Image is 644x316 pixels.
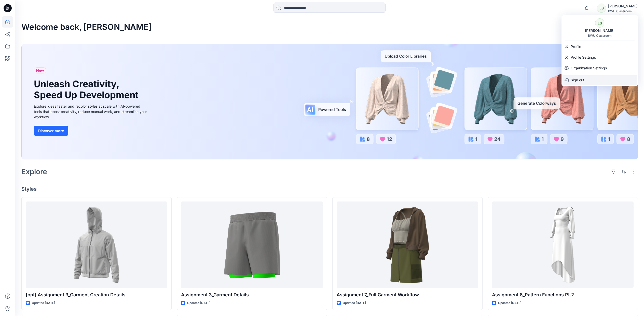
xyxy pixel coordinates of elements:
p: [opt] Assignment 3_Garment Creation Details [26,291,167,298]
p: Sign out [571,75,584,85]
div: BWU Classroom [608,9,638,13]
a: Profile [561,42,638,52]
p: Organization Settings [571,63,607,73]
a: Assignment 7_Full Garment Workflow [337,201,478,288]
button: Discover more [34,126,68,136]
div: [PERSON_NAME] [608,3,638,9]
span: New [36,67,44,73]
h4: Styles [21,186,638,192]
p: Updated [DATE] [32,300,55,306]
h1: Unleash Creativity, Speed Up Development [34,79,141,100]
div: [PERSON_NAME] [582,28,618,34]
p: Updated [DATE] [343,300,366,306]
a: Assignment 3_Garment Details [181,201,323,288]
p: Assignment 6_Pattern Functions Pt.2 [492,291,634,298]
p: Assignment 3_Garment Details [181,291,323,298]
a: Discover more [34,126,148,136]
div: Explore ideas faster and recolor styles at scale with AI-powered tools that boost creativity, red... [34,104,148,120]
a: Assignment 6_Pattern Functions Pt.2 [492,201,634,288]
p: Profile Settings [571,53,596,62]
a: [opt] Assignment 3_Garment Creation Details [26,201,167,288]
h2: Welcome back, [PERSON_NAME] [21,22,152,32]
div: BWU Classroom [588,34,612,37]
h2: Explore [21,168,47,176]
p: Profile [571,42,581,52]
div: LS [595,18,604,28]
a: Organization Settings [561,63,638,73]
p: Updated [DATE] [498,300,521,306]
p: Updated [DATE] [187,300,210,306]
div: LS [597,4,606,13]
a: Profile Settings [561,53,638,62]
p: Assignment 7_Full Garment Workflow [337,291,478,298]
